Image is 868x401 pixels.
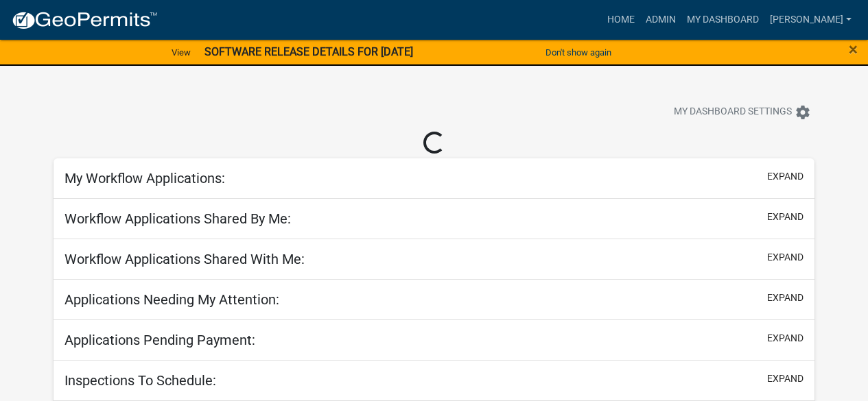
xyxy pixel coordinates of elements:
button: Don't show again [540,41,617,64]
button: expand [767,210,804,224]
h5: Applications Pending Payment: [64,332,255,348]
span: × [849,40,858,59]
button: expand [767,250,804,265]
h5: Inspections To Schedule: [64,372,216,389]
a: View [166,41,196,64]
h5: Workflow Applications Shared With Me: [64,251,305,267]
a: Home [602,7,640,33]
a: [PERSON_NAME] [764,7,857,33]
button: Close [849,41,858,58]
button: My Dashboard Settingssettings [663,99,822,125]
h5: My Workflow Applications: [64,170,225,186]
h5: Workflow Applications Shared By Me: [64,210,291,227]
a: My Dashboard [681,7,764,33]
span: My Dashboard Settings [674,104,792,121]
a: Admin [640,7,681,33]
button: expand [767,169,804,184]
button: expand [767,372,804,386]
button: expand [767,291,804,305]
i: settings [795,104,811,121]
h5: Applications Needing My Attention: [64,291,279,308]
button: expand [767,331,804,345]
strong: SOFTWARE RELEASE DETAILS FOR [DATE] [204,45,413,58]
